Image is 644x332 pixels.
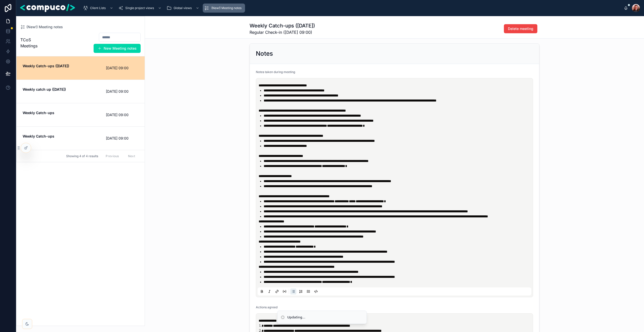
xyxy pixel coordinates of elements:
a: Single project views [117,4,164,13]
img: App logo [20,4,75,12]
a: (New!) Meeting notes [203,4,245,13]
span: Showing 4 of 4 results [66,154,98,158]
strong: Weekly Catch-ups [23,134,54,138]
span: Delete meeting [508,26,533,31]
div: scrollable content [79,3,624,14]
h2: Notes [256,50,273,58]
strong: Weekly catch up ([DATE]) [23,87,66,91]
span: [DATE] 09:00 [106,136,137,141]
span: Notes taken during meeting [256,70,295,74]
strong: Weekly Catch-ups ([DATE]) [23,64,69,68]
a: Weekly Catch-ups[DATE] 09:00 [17,103,145,126]
span: Global views [174,6,192,10]
span: Client Lists [90,6,106,10]
span: (New!) Meeting notes [211,6,242,10]
span: [DATE] 09:00 [106,112,137,117]
a: Weekly Catch-ups ([DATE])[DATE] 09:00 [17,56,145,80]
button: New Meeting notes [94,44,141,53]
div: Updating... [287,315,305,320]
a: Global views [165,4,202,13]
strong: Weekly Catch-ups [23,111,54,115]
span: [DATE] 09:00 [106,65,137,71]
h1: Weekly Catch-ups ([DATE]) [250,22,315,29]
span: [DATE] 09:00 [106,89,137,94]
span: TCoS Meetings [20,37,49,49]
span: (New!) Meeting notes [26,24,63,29]
button: Delete meeting [504,24,537,33]
span: Single project views [125,6,154,10]
span: Actions agreed [256,305,277,309]
span: Regular Check-in ([DATE] 09:00) [250,29,315,35]
a: (New!) Meeting notes [20,24,63,29]
a: Weekly catch up ([DATE])[DATE] 09:00 [17,80,145,103]
a: Client Lists [82,4,116,13]
a: Weekly Catch-ups[DATE] 09:00 [17,126,145,150]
